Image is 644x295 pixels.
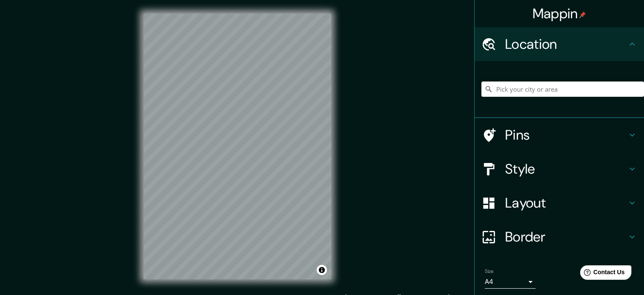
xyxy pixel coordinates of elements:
[144,14,331,279] canvas: Map
[475,27,644,61] div: Location
[533,5,586,22] h4: Mappin
[505,126,627,143] h4: Pins
[485,275,536,289] div: A4
[481,81,644,97] input: Pick your city or area
[505,36,627,53] h4: Location
[505,194,627,211] h4: Layout
[505,228,627,245] h4: Border
[475,186,644,220] div: Layout
[485,268,494,275] label: Size
[579,11,586,18] img: pin-icon.png
[475,152,644,186] div: Style
[505,160,627,177] h4: Style
[569,262,635,286] iframe: Help widget launcher
[317,265,327,275] button: Toggle attribution
[475,220,644,254] div: Border
[475,118,644,152] div: Pins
